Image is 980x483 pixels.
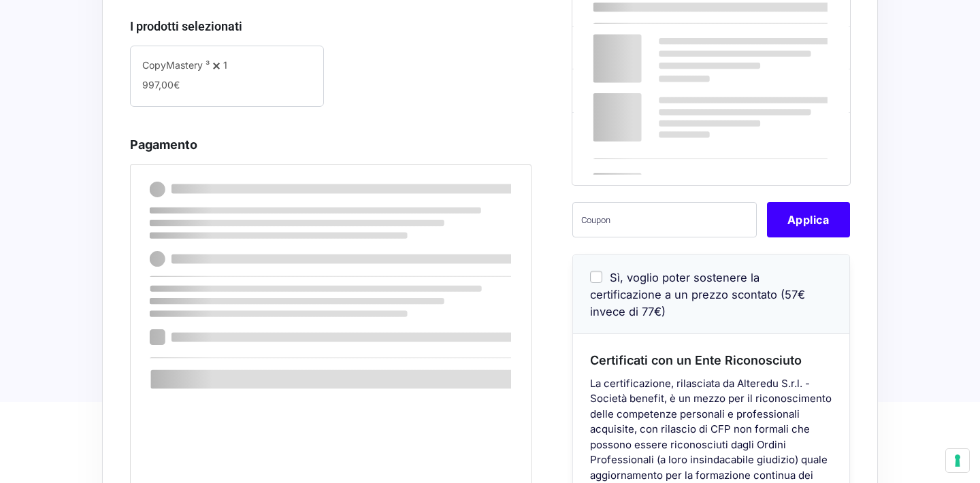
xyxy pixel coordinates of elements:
iframe: Customerly Messenger Launcher [11,430,52,471]
h3: Pagamento [130,135,532,154]
span: 1 [223,59,227,71]
input: Coupon [572,202,757,237]
span: € [174,79,180,90]
h3: I prodotti selezionati [130,17,532,35]
span: 997,00 [142,79,180,90]
span: Certificati con un Ente Riconosciuto [590,353,802,367]
input: Sì, voglio poter sostenere la certificazione a un prezzo scontato (57€ invece di 77€) [590,271,602,283]
button: Applica [767,202,850,237]
button: Le tue preferenze relative al consenso per le tecnologie di tracciamento [946,449,969,472]
span: Sì, voglio poter sostenere la certificazione a un prezzo scontato (57€ invece di 77€) [590,271,805,318]
span: CopyMastery ³ [142,59,210,71]
th: Subtotale [572,69,742,112]
td: CopyMastery ³ [572,27,742,69]
th: Totale [572,112,742,185]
